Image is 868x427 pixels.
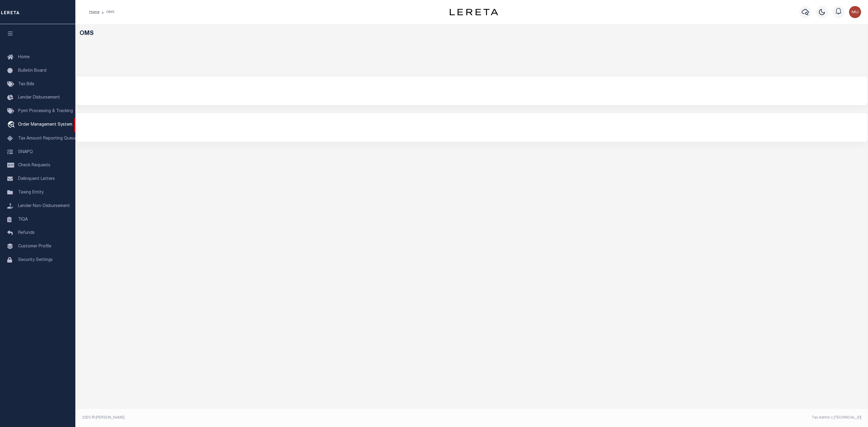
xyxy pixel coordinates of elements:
span: Lender Disbursement [18,96,60,100]
img: logo-dark.svg [450,9,498,15]
i: travel_explore [7,121,17,129]
span: Customer Profile [18,244,51,249]
span: Security Settings [18,258,53,262]
span: Bulletin Board [18,69,46,73]
span: Tax Amount Reporting Queue [18,137,77,141]
span: TIQA [18,217,28,221]
span: Order Management System [18,123,72,127]
span: Refunds [18,231,35,235]
a: Home [89,10,99,14]
span: Tax Bills [18,82,34,86]
span: Pymt Processing & Tracking [18,109,73,113]
span: Delinquent Letters [18,177,55,181]
img: svg+xml;base64,PHN2ZyB4bWxucz0iaHR0cDovL3d3dy53My5vcmcvMjAwMC9zdmciIHBvaW50ZXItZXZlbnRzPSJub25lIi... [849,6,861,18]
span: Home [18,55,30,59]
span: Lender Non-Disbursement [18,204,70,208]
h5: OMS [80,30,864,37]
li: OMS [99,9,114,15]
span: SNAPQ [18,150,33,154]
span: Check Requests [18,163,50,168]
span: Taxing Entity [18,190,44,195]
